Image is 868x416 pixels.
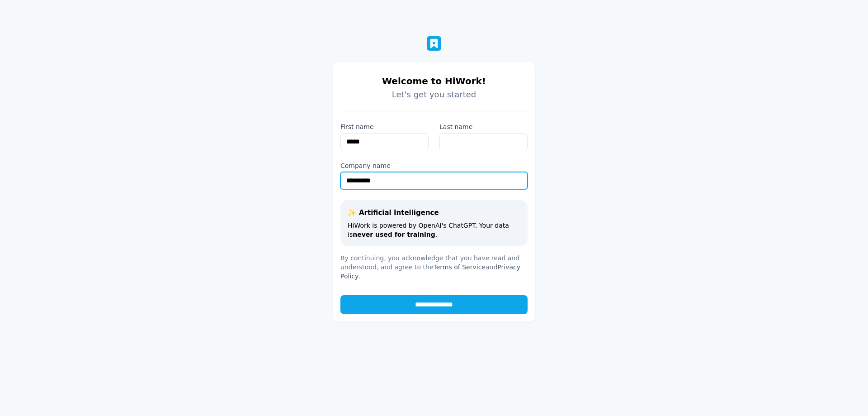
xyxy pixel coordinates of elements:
[340,75,528,87] h2: Welcome to HiWork!
[439,122,528,131] label: Last name
[340,161,528,170] label: Company name
[434,263,486,271] a: Terms of Service
[348,221,520,239] p: HiWork is powered by OpenAI's ChatGPT. Your data is .
[340,253,528,281] p: By continuing, you acknowledge that you have read and understood, and agree to the and .
[340,89,528,100] p: Let's get you started
[348,207,520,218] p: Artificial Intelligence
[340,122,429,131] label: First name
[348,209,356,217] span: ✨
[353,231,435,238] span: never used for training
